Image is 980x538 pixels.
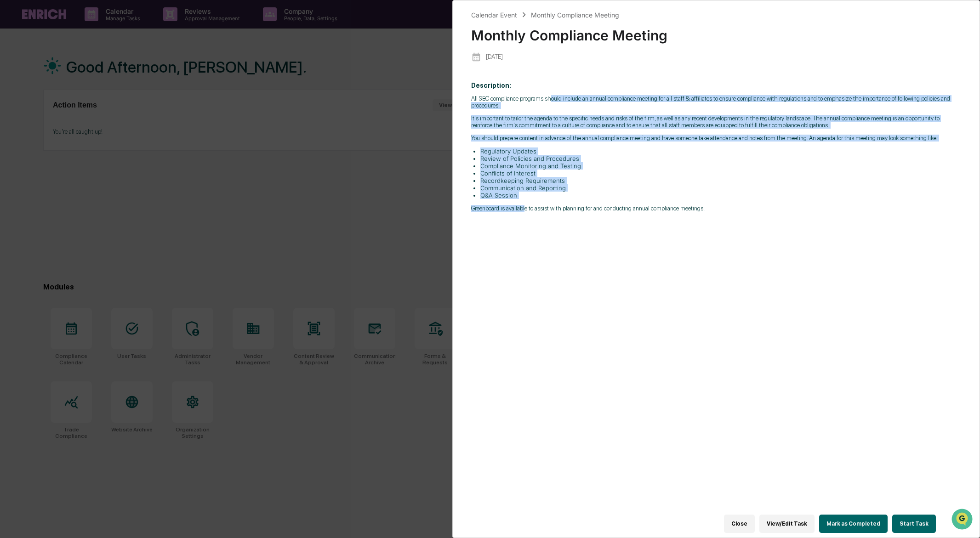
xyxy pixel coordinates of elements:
[18,133,58,142] span: Data Lookup
[724,515,755,533] button: Close
[471,135,961,142] p: You should prepare content in advance of the annual compliance meeting and have someone take atte...
[91,156,111,163] span: Pylon
[480,184,961,192] li: Communication and Reporting
[471,20,961,44] div: Monthly Compliance Meeting
[471,11,517,19] div: Calendar Event
[156,73,167,84] button: Start new chat
[6,130,62,146] a: 🔎Data Lookup
[471,82,511,89] b: Description:
[486,53,503,60] p: [DATE]
[65,155,111,163] a: Powered byPylon
[480,192,961,199] li: Q&A Session
[480,170,961,177] li: Conflicts of Interest
[76,116,114,125] span: Attestations
[9,19,167,34] p: How can we help?
[6,112,63,129] a: 🖐️Preclearance
[63,112,118,129] a: 🗄️Attestations
[480,147,961,155] li: Regulatory Updates
[67,117,74,124] div: 🗄️
[31,79,116,87] div: We're available if you need us!
[951,508,975,532] iframe: Open customer support
[480,177,961,184] li: Recordkeeping Requirements
[471,115,961,129] p: It's important to tailor the agenda to the specific needs and risks of the firm, as well as any r...
[471,95,961,109] p: All SEC compliance programs should include an annual compliance meeting for all staff & affiliate...
[9,117,17,124] div: 🖐️
[892,515,936,533] button: Start Task
[18,116,59,125] span: Preclearance
[9,70,26,87] img: 1746055101610-c473b297-6a78-478c-a979-82029cc54cd1
[471,205,961,212] p: Greenboard is available to assist with planning for and conducting annual compliance meetings.
[819,515,888,533] button: Mark as Completed
[759,515,815,533] button: View/Edit Task
[480,162,961,170] li: Compliance Monitoring and Testing
[531,11,619,19] div: Monthly Compliance Meeting
[31,70,151,79] div: Start new chat
[9,134,17,142] div: 🔎
[480,155,961,162] li: Review of Policies and Procedures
